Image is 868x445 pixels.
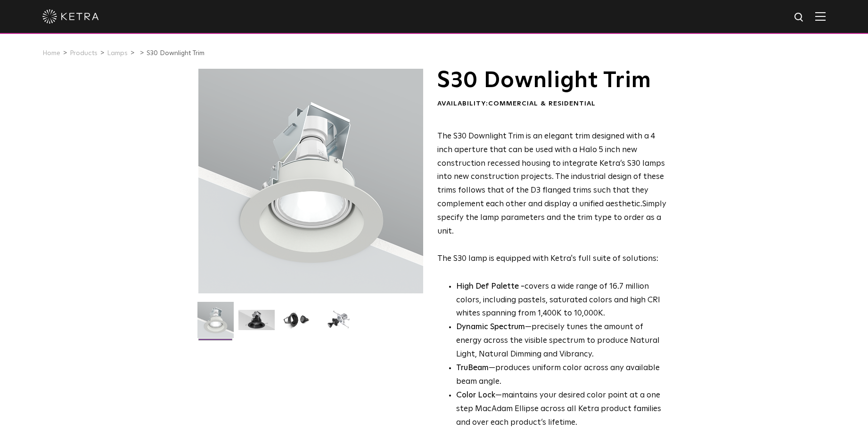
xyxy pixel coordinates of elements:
[238,310,275,337] img: S30 Halo Downlight_Hero_Black_Gradient
[320,310,357,337] img: S30 Halo Downlight_Exploded_Black
[794,12,805,24] img: search icon
[437,132,665,208] span: The S30 Downlight Trim is an elegant trim designed with a 4 inch aperture that can be used with a...
[147,50,205,57] a: S30 Downlight Trim
[456,280,667,321] p: covers a wide range of 16.7 million colors, including pastels, saturated colors and high CRI whit...
[437,69,667,92] h1: S30 Downlight Trim
[42,50,60,57] a: Home
[197,302,234,345] img: S30-DownlightTrim-2021-Web-Square
[456,362,667,389] li: —produces uniform color across any available beam angle.
[42,9,99,24] img: ketra-logo-2019-white
[107,50,128,57] a: Lamps
[456,391,495,399] strong: Color Lock
[815,12,826,21] img: Hamburger%20Nav.svg
[456,364,489,372] strong: TruBeam
[456,283,524,291] strong: High Def Palette -
[488,100,596,107] span: Commercial & Residential
[456,323,525,331] strong: Dynamic Spectrum
[437,99,667,109] div: Availability:
[456,389,667,430] li: —maintains your desired color point at a one step MacAdam Ellipse across all Ketra product famili...
[279,310,316,337] img: S30 Halo Downlight_Table Top_Black
[456,321,667,362] li: —precisely tunes the amount of energy across the visible spectrum to produce Natural Light, Natur...
[437,130,667,266] p: The S30 lamp is equipped with Ketra's full suite of solutions:
[437,200,666,235] span: Simply specify the lamp parameters and the trim type to order as a unit.​
[70,50,98,57] a: Products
